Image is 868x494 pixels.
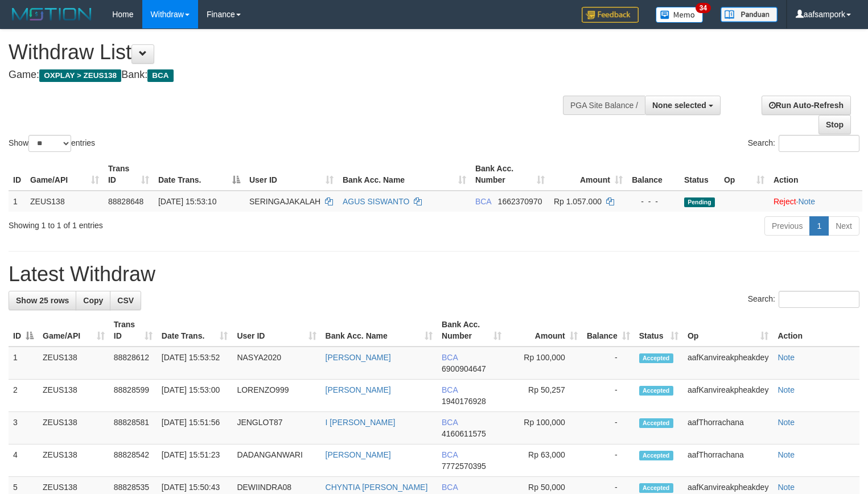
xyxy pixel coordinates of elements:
[157,380,233,412] td: [DATE] 15:53:00
[9,69,567,81] h4: Game: Bank:
[748,291,859,308] label: Search:
[39,69,121,82] span: OXPLAY > ZEUS138
[764,216,810,236] a: Previous
[157,412,233,444] td: [DATE] 15:51:56
[326,483,428,492] a: CHYNTIA [PERSON_NAME]
[748,135,859,152] label: Search:
[26,158,104,191] th: Game/API: activate to sort column ascending
[38,412,109,444] td: ZEUS138
[147,69,173,82] span: BCA
[639,386,673,396] span: Accepted
[442,418,458,427] span: BCA
[442,364,486,373] span: Copy 6900904647 to clipboard
[683,412,773,444] td: aafThorrachana
[9,41,567,64] h1: Withdraw List
[719,158,769,191] th: Op: activate to sort column ascending
[16,296,69,305] span: Show 25 rows
[109,347,157,380] td: 88828612
[809,216,829,236] a: 1
[639,451,673,460] span: Accepted
[683,314,773,347] th: Op: activate to sort column ascending
[498,197,542,206] span: Copy 1662370970 to clipboard
[506,314,582,347] th: Amount: activate to sort column ascending
[38,444,109,477] td: ZEUS138
[9,6,95,23] img: MOTION_logo.png
[158,197,216,206] span: [DATE] 15:53:10
[9,380,38,412] td: 2
[684,197,715,207] span: Pending
[9,347,38,380] td: 1
[652,101,706,110] span: None selected
[442,397,486,406] span: Copy 1940176928 to clipboard
[471,158,549,191] th: Bank Acc. Number: activate to sort column ascending
[321,314,437,347] th: Bank Acc. Name: activate to sort column ascending
[109,380,157,412] td: 88828599
[778,483,795,492] a: Note
[639,353,673,363] span: Accepted
[326,418,396,427] a: I [PERSON_NAME]
[9,135,95,152] label: Show entries
[778,450,795,459] a: Note
[696,3,711,13] span: 34
[157,347,233,380] td: [DATE] 15:53:52
[506,347,582,380] td: Rp 100,000
[28,135,71,152] select: Showentries
[76,291,110,310] a: Copy
[338,158,471,191] th: Bank Acc. Name: activate to sort column ascending
[645,96,721,115] button: None selected
[656,7,704,23] img: Button%20Memo.svg
[232,444,320,477] td: DADANGANWARI
[9,191,26,212] td: 1
[437,314,506,347] th: Bank Acc. Number: activate to sort column ascending
[245,158,338,191] th: User ID: activate to sort column ascending
[232,412,320,444] td: JENGLOT87
[442,353,458,362] span: BCA
[554,197,602,206] span: Rp 1.057.000
[26,191,104,212] td: ZEUS138
[109,412,157,444] td: 88828581
[442,385,458,394] span: BCA
[9,215,353,231] div: Showing 1 to 1 of 1 entries
[582,347,635,380] td: -
[157,444,233,477] td: [DATE] 15:51:23
[249,197,320,206] span: SERINGAJAKALAH
[109,444,157,477] td: 88828542
[475,197,491,206] span: BCA
[442,450,458,459] span: BCA
[683,444,773,477] td: aafThorrachana
[154,158,245,191] th: Date Trans.: activate to sort column descending
[9,444,38,477] td: 4
[582,314,635,347] th: Balance: activate to sort column ascending
[721,7,778,22] img: panduan.png
[157,314,233,347] th: Date Trans.: activate to sort column ascending
[110,291,141,310] a: CSV
[582,412,635,444] td: -
[9,263,859,286] h1: Latest Withdraw
[104,158,154,191] th: Trans ID: activate to sort column ascending
[109,314,157,347] th: Trans ID: activate to sort column ascending
[818,115,851,134] a: Stop
[828,216,859,236] a: Next
[769,158,862,191] th: Action
[779,291,859,308] input: Search:
[680,158,719,191] th: Status
[632,196,675,207] div: - - -
[232,347,320,380] td: NASYA2020
[639,418,673,428] span: Accepted
[232,314,320,347] th: User ID: activate to sort column ascending
[635,314,683,347] th: Status: activate to sort column ascending
[506,412,582,444] td: Rp 100,000
[326,450,391,459] a: [PERSON_NAME]
[774,197,796,206] a: Reject
[683,347,773,380] td: aafKanvireakpheakdey
[38,314,109,347] th: Game/API: activate to sort column ascending
[108,197,143,206] span: 88828648
[582,444,635,477] td: -
[9,291,76,310] a: Show 25 rows
[343,197,409,206] a: AGUS SISWANTO
[778,385,795,394] a: Note
[38,347,109,380] td: ZEUS138
[769,191,862,212] td: ·
[326,353,391,362] a: [PERSON_NAME]
[442,483,458,492] span: BCA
